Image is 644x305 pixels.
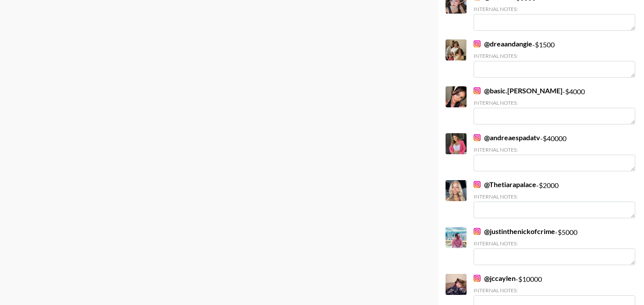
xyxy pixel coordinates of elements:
[474,275,481,282] img: Instagram
[474,180,536,189] a: @Thetiarapalace
[474,133,635,171] div: - $ 40000
[474,227,555,236] a: @justinthenickofcrime
[474,86,635,124] div: - $ 4000
[474,6,635,12] div: Internal Notes:
[474,287,635,294] div: Internal Notes:
[474,40,481,47] img: Instagram
[474,180,635,218] div: - $ 2000
[474,228,481,235] img: Instagram
[474,133,540,142] a: @andreaespadatv
[474,274,516,283] a: @jccaylen
[474,146,635,153] div: Internal Notes:
[474,87,481,94] img: Instagram
[474,53,635,59] div: Internal Notes:
[474,86,563,95] a: @basic.[PERSON_NAME]
[474,227,635,265] div: - $ 5000
[474,39,532,48] a: @dreaandangie
[474,240,635,247] div: Internal Notes:
[474,193,635,200] div: Internal Notes:
[474,134,481,141] img: Instagram
[474,39,635,78] div: - $ 1500
[474,99,635,106] div: Internal Notes:
[474,181,481,188] img: Instagram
